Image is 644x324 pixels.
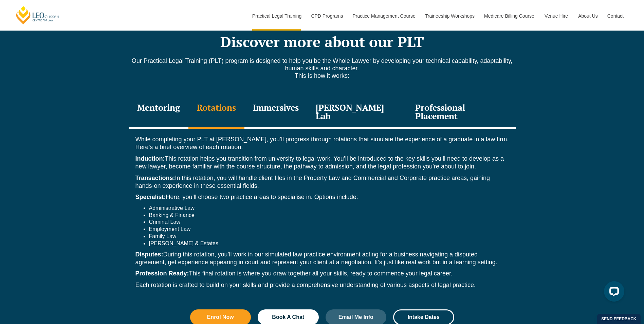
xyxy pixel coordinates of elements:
span: Book A Chat [272,314,304,320]
p: This rotation helps you transition from university to legal work. You’ll be introduced to the key... [135,155,509,171]
strong: Transactions: [135,175,175,181]
a: Practice Management Course [348,1,420,31]
div: Professional Placement [407,96,515,129]
p: While completing your PLT at [PERSON_NAME], you’ll progress through rotations that simulate the e... [135,136,509,151]
strong: Profession Ready: [135,270,189,277]
a: Venue Hire [539,1,573,31]
li: Employment Law [149,226,509,233]
p: During this rotation, you’ll work in our simulated law practice environment acting for a business... [135,251,509,267]
a: Traineeship Workshops [420,1,479,31]
span: Intake Dates [408,314,440,320]
li: Criminal Law [149,219,509,226]
p: This final rotation is where you draw together all your skills, ready to commence your legal career. [135,270,509,277]
div: Mentoring [129,96,188,129]
a: Contact [602,1,629,31]
strong: Specialist: [135,194,166,200]
li: Administrative Law [149,205,509,212]
p: Our Practical Legal Training (PLT) program is designed to help you be the Whole Lawyer by develop... [129,57,516,79]
span: Enrol Now [207,314,234,320]
strong: Disputes: [135,251,163,258]
li: [PERSON_NAME] & Estates [149,240,509,247]
p: Each rotation is crafted to build on your skills and provide a comprehensive understanding of var... [135,281,509,289]
span: Email Me Info [338,314,373,320]
a: About Us [573,1,602,31]
li: Banking & Finance [149,212,509,219]
p: In this rotation, you will handle client files in the Property Law and Commercial and Corporate p... [135,174,509,190]
a: CPD Programs [306,1,347,31]
a: [PERSON_NAME] Centre for Law [15,5,60,25]
li: Family Law [149,233,509,240]
h2: Discover more about our PLT [129,33,516,50]
div: Immersives [244,96,307,129]
iframe: LiveChat chat widget [599,278,627,307]
p: Here, you’ll choose two practice areas to specialise in. Options include: [135,193,509,201]
strong: Induction: [135,155,165,162]
a: Practical Legal Training [247,1,306,31]
div: Rotations [188,96,244,129]
div: [PERSON_NAME] Lab [307,96,407,129]
a: Medicare Billing Course [479,1,539,31]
